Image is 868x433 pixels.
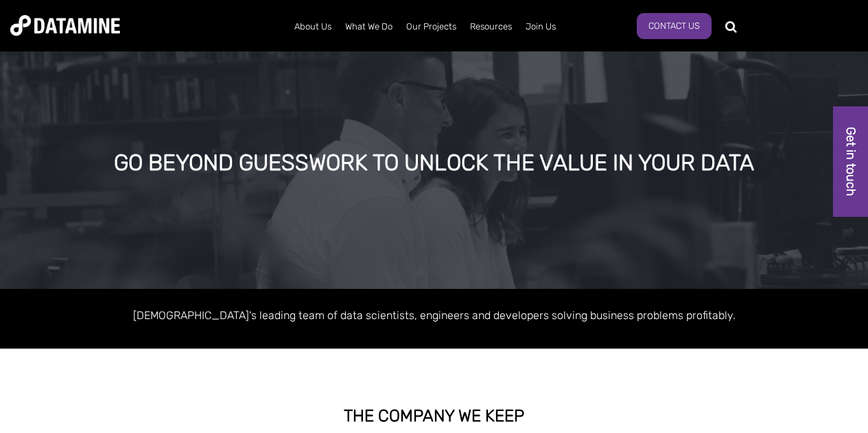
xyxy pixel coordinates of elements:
p: [DEMOGRAPHIC_DATA]'s leading team of data scientists, engineers and developers solving business p... [43,306,825,325]
a: Our Projects [399,9,463,45]
a: Get in touch [833,106,868,217]
a: Resources [463,9,519,45]
a: About Us [288,9,338,45]
a: Contact Us [637,13,712,39]
a: Join Us [519,9,563,45]
a: What We Do [338,9,399,45]
strong: THE COMPANY WE KEEP [344,406,524,425]
img: Datamine [10,15,120,36]
div: GO BEYOND GUESSWORK TO UNLOCK THE VALUE IN YOUR DATA [104,151,764,176]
